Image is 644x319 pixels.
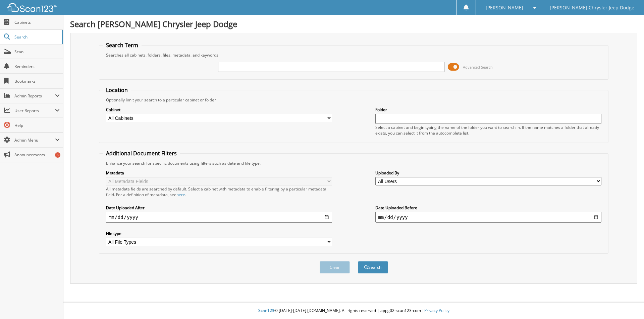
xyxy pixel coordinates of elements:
[103,52,605,58] div: Searches all cabinets, folders, files, metadata, and keywords
[258,308,274,313] span: Scan123
[103,150,180,157] legend: Additional Document Filters
[14,152,60,158] span: Announcements
[14,64,60,69] span: Reminders
[375,212,601,223] input: end
[106,212,332,223] input: start
[358,261,388,273] button: Search
[14,137,55,143] span: Admin Menu
[14,93,55,99] span: Admin Reports
[176,192,185,197] a: here
[375,170,601,176] label: Uploaded By
[106,170,332,176] label: Metadata
[103,97,605,103] div: Optionally limit your search to a particular cabinet or folder
[486,6,523,10] span: [PERSON_NAME]
[14,108,55,113] span: User Reports
[63,303,644,319] div: © [DATE]-[DATE] [DOMAIN_NAME]. All rights reserved | appg02-scan123-com |
[14,49,60,55] span: Scan
[550,6,634,10] span: [PERSON_NAME] Chrysler Jeep Dodge
[14,19,60,25] span: Cabinets
[375,125,601,136] div: Select a cabinet and begin typing the name of the folder you want to search in. If the name match...
[7,3,57,12] img: scan123-logo-white.svg
[463,65,493,70] span: Advanced Search
[55,152,60,158] div: 6
[106,186,332,197] div: All metadata fields are searched by default. Select a cabinet with metadata to enable filtering b...
[424,308,449,313] a: Privacy Policy
[14,78,60,84] span: Bookmarks
[14,34,59,40] span: Search
[103,42,142,49] legend: Search Term
[106,107,332,112] label: Cabinet
[375,107,601,112] label: Folder
[320,261,350,273] button: Clear
[70,18,637,29] h1: Search [PERSON_NAME] Chrysler Jeep Dodge
[106,205,332,211] label: Date Uploaded After
[103,86,131,94] legend: Location
[14,123,60,128] span: Help
[106,231,332,236] label: File type
[103,160,605,166] div: Enhance your search for specific documents using filters such as date and file type.
[375,205,601,211] label: Date Uploaded Before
